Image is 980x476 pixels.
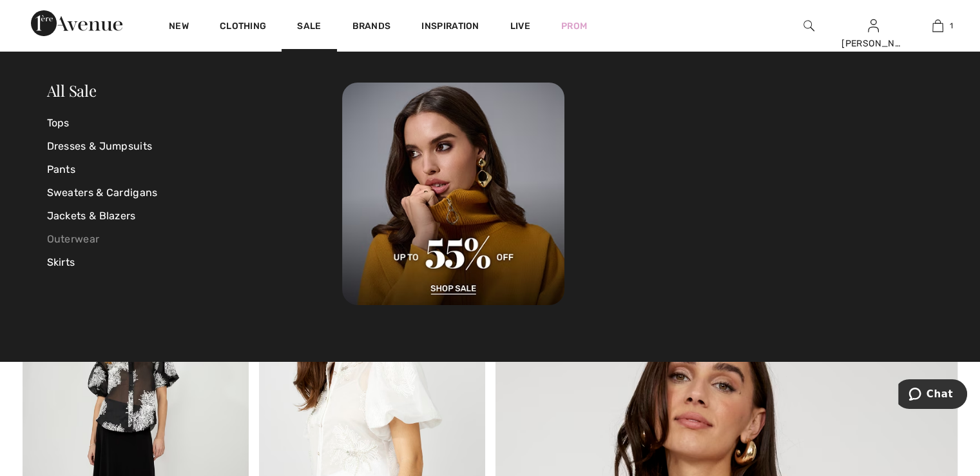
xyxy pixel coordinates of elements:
a: Brands [352,21,391,34]
a: Tops [47,112,343,135]
a: Outerwear [47,228,343,251]
img: 1ère Avenue [31,10,122,36]
a: Prom [561,19,587,33]
span: 1 [950,20,953,32]
img: 250825113019_d881a28ff8cb6.jpg [342,83,564,305]
a: Sweaters & Cardigans [47,181,343,204]
a: Jackets & Blazers [47,204,343,228]
a: Pants [47,158,343,181]
img: My Info [868,18,879,34]
img: search the website [803,18,814,34]
a: Live [510,19,530,33]
a: All Sale [47,80,97,101]
a: New [169,21,189,34]
img: My Bag [932,18,943,34]
a: 1 [906,18,969,34]
a: Skirts [47,251,343,274]
a: Dresses & Jumpsuits [47,135,343,158]
a: Sign In [868,19,879,32]
a: Sale [297,21,321,34]
div: [PERSON_NAME] [841,37,905,50]
span: Inspiration [421,21,479,34]
iframe: Opens a widget where you can chat to one of our agents [898,379,967,412]
a: Clothing [220,21,266,34]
